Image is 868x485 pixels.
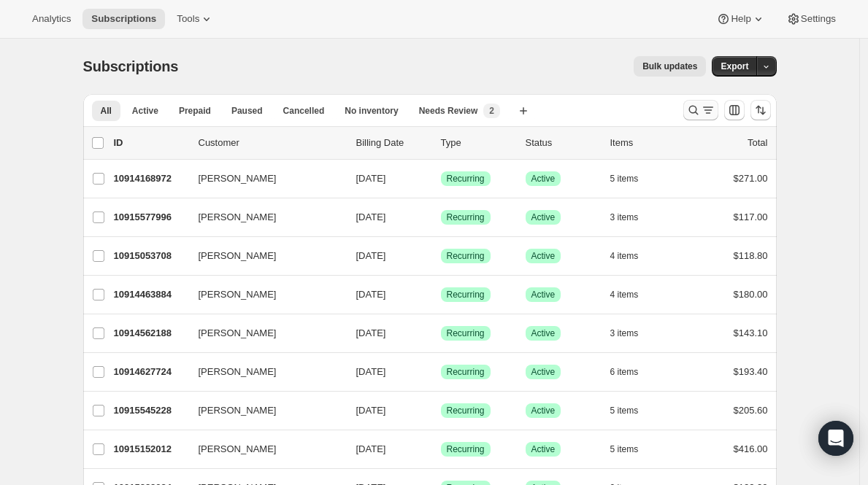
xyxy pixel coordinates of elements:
[642,61,697,72] span: Bulk updates
[610,289,639,300] span: 4 items
[199,326,277,341] span: [PERSON_NAME]
[356,250,386,261] span: [DATE]
[447,327,485,339] span: Recurring
[114,362,768,382] div: 10914627724[PERSON_NAME][DATE]SuccessRecurringSuccessActive6 items$193.40
[721,61,748,72] span: Export
[610,168,655,189] button: 5 items
[610,405,639,416] span: 5 items
[114,246,768,266] div: 10915053708[PERSON_NAME][DATE]SuccessRecurringSuccessActive4 items$118.80
[750,100,771,120] button: Sort the results
[610,246,655,266] button: 4 items
[231,105,263,117] span: Paused
[777,9,845,29] button: Settings
[447,405,485,416] span: Recurring
[610,443,639,455] span: 5 items
[356,289,386,300] span: [DATE]
[531,366,556,378] span: Active
[610,212,639,223] span: 3 items
[610,250,639,262] span: 4 items
[610,207,655,228] button: 3 items
[531,405,556,416] span: Active
[114,323,768,344] div: 10914562188[PERSON_NAME][DATE]SuccessRecurringSuccessActive3 items$143.10
[447,173,485,185] span: Recurring
[199,136,345,150] p: Customer
[177,13,199,25] span: Tools
[356,136,429,150] p: Billing Date
[531,212,556,223] span: Active
[610,284,655,305] button: 4 items
[190,360,336,384] button: [PERSON_NAME]
[531,443,556,455] span: Active
[356,443,386,454] span: [DATE]
[734,443,768,454] span: $416.00
[489,105,494,117] span: 2
[610,439,655,459] button: 5 items
[734,212,768,222] span: $117.00
[734,327,768,338] span: $143.10
[610,400,655,421] button: 5 items
[345,105,398,117] span: No inventory
[610,173,639,185] span: 5 items
[101,105,112,117] span: All
[707,9,774,29] button: Help
[190,206,336,229] button: [PERSON_NAME]
[132,105,158,117] span: Active
[683,100,718,120] button: Search and filter results
[190,322,336,345] button: [PERSON_NAME]
[610,136,683,150] div: Items
[114,326,187,341] p: 10914562188
[199,249,277,263] span: [PERSON_NAME]
[114,210,187,225] p: 10915577996
[447,443,485,455] span: Recurring
[419,105,478,117] span: Needs Review
[634,56,706,77] button: Bulk updates
[114,168,768,189] div: 10914168972[PERSON_NAME][DATE]SuccessRecurringSuccessActive5 items$271.00
[114,249,187,263] p: 10915053708
[356,212,386,222] span: [DATE]
[734,173,768,184] span: $271.00
[114,400,768,421] div: 10915545228[PERSON_NAME][DATE]SuccessRecurringSuccessActive5 items$205.60
[731,13,750,25] span: Help
[748,136,767,150] p: Total
[818,421,853,456] div: Open Intercom Messenger
[190,244,336,268] button: [PERSON_NAME]
[610,366,639,378] span: 6 items
[447,289,485,300] span: Recurring
[190,438,336,461] button: [PERSON_NAME]
[199,171,277,186] span: [PERSON_NAME]
[356,327,386,338] span: [DATE]
[356,405,386,416] span: [DATE]
[610,327,639,339] span: 3 items
[199,210,277,225] span: [PERSON_NAME]
[734,250,768,261] span: $118.80
[114,284,768,305] div: 10914463884[PERSON_NAME][DATE]SuccessRecurringSuccessActive4 items$180.00
[441,136,514,150] div: Type
[199,287,277,302] span: [PERSON_NAME]
[531,289,556,300] span: Active
[114,287,187,302] p: 10914463884
[447,250,485,262] span: Recurring
[190,399,336,422] button: [PERSON_NAME]
[199,403,277,418] span: [PERSON_NAME]
[32,13,71,25] span: Analytics
[114,207,768,228] div: 10915577996[PERSON_NAME][DATE]SuccessRecurringSuccessActive3 items$117.00
[190,167,336,190] button: [PERSON_NAME]
[531,327,556,339] span: Active
[531,173,556,185] span: Active
[114,439,768,459] div: 10915152012[PERSON_NAME][DATE]SuccessRecurringSuccessActive5 items$416.00
[283,105,325,117] span: Cancelled
[179,105,211,117] span: Prepaid
[512,101,535,121] button: Create new view
[199,442,277,457] span: [PERSON_NAME]
[168,9,223,29] button: Tools
[531,250,556,262] span: Active
[610,323,655,344] button: 3 items
[356,173,386,184] span: [DATE]
[734,289,768,300] span: $180.00
[447,212,485,223] span: Recurring
[199,365,277,379] span: [PERSON_NAME]
[447,366,485,378] span: Recurring
[801,13,836,25] span: Settings
[114,403,187,418] p: 10915545228
[23,9,80,29] button: Analytics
